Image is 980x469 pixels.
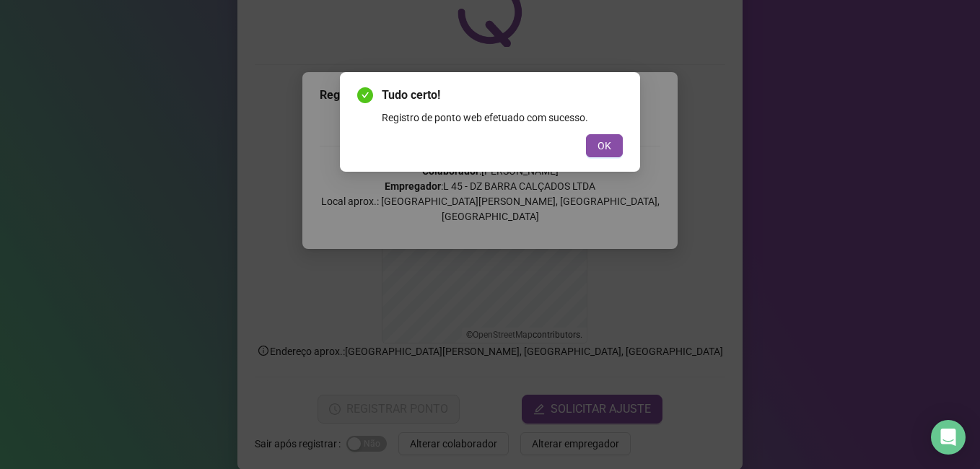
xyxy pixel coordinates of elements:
span: Tudo certo! [382,87,623,104]
span: OK [598,138,611,154]
div: Registro de ponto web efetuado com sucesso. [382,110,623,126]
span: check-circle [357,87,373,103]
button: OK [586,134,623,157]
div: Open Intercom Messenger [931,420,966,455]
